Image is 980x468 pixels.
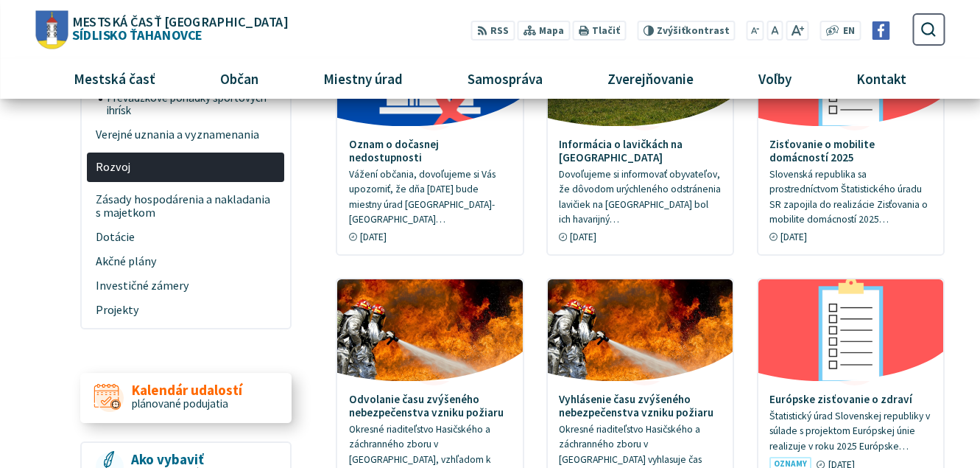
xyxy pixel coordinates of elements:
[349,393,512,419] h4: Odvolanie času zvýšeného nebezpečenstva vzniku požiaru
[786,21,808,41] button: Zväčšiť veľkosť písma
[131,452,221,467] span: Ako vybaviť
[193,59,285,99] a: Občan
[559,393,722,419] h4: Vyhlásenie času zvýšeného nebezpečenstva vzniku požiaru
[87,225,284,249] a: Dotácie
[780,231,807,243] span: [DATE]
[96,273,276,298] span: Investičné zámery
[769,138,932,164] h4: Zisťovanie o mobilite domácností 2025
[87,153,284,183] a: Rozvoj
[99,86,285,122] a: Prevádzkové poriadky športových ihrísk
[35,10,68,49] img: Prejsť na domovskú stránku
[87,298,284,322] a: Projekty
[839,24,859,39] a: EN
[87,273,284,298] a: Investičné zámery
[602,59,699,99] span: Zverejňovanie
[753,59,797,99] span: Voľby
[35,10,287,49] a: Logo Sídlisko Ťahanovce, prejsť na domovskú stránku.
[559,138,722,164] h4: Informácia o lavičkách na [GEOGRAPHIC_DATA]
[548,24,733,254] a: Informácia o lavičkách na [GEOGRAPHIC_DATA] Dovoľujeme si informovať obyvateľov, že dôvodom urých...
[872,21,890,40] img: Prejsť na Facebook stránku
[360,231,387,243] span: [DATE]
[107,86,276,122] span: Prevádzkové poriadky športových ihrísk
[68,15,287,41] span: Sídlisko Ťahanovce
[317,59,408,99] span: Miestny úrad
[132,383,242,398] span: Kalendár udalostí
[87,122,284,147] a: Verejné uznania a vyznamenania
[96,225,276,249] span: Dotácie
[769,409,932,455] p: Štatistický úrad Slovenskej republiky v súlade s projektom Európskej únie realizuje v roku 2025 E...
[657,25,730,37] span: kontrast
[471,21,515,41] a: RSS
[68,59,161,99] span: Mestská časť
[87,249,284,273] a: Akčné plány
[732,59,819,99] a: Voľby
[758,24,943,254] a: Zisťovanie o mobilite domácností 2025 Slovenská republika sa prostredníctvom Štatistického úradu ...
[46,59,182,99] a: Mestská časť
[96,298,276,322] span: Projekty
[592,25,620,37] span: Tlačiť
[570,231,596,243] span: [DATE]
[441,59,570,99] a: Samospráva
[747,21,764,41] button: Zmenšiť veľkosť písma
[766,21,783,41] button: Nastaviť pôvodnú veľkosť písma
[769,393,932,406] h4: Európske zisťovanie o zdraví
[337,24,522,254] a: Oznam o dočasnej nedostupnosti Vážení občania, dovoľujeme si Vás upozorniť, že dňa [DATE] bude mi...
[637,21,735,41] button: Zvýšiťkontrast
[843,24,855,39] span: EN
[573,21,626,41] button: Tlačiť
[72,15,287,28] span: Mestská časť [GEOGRAPHIC_DATA]
[87,188,284,226] a: Zásady hospodárenia a nakladania s majetkom
[96,188,276,226] span: Zásady hospodárenia a nakladania s majetkom
[462,59,548,99] span: Samospráva
[214,59,264,99] span: Občan
[539,24,564,39] span: Mapa
[518,21,570,41] a: Mapa
[96,249,276,273] span: Akčné plány
[96,122,276,147] span: Verejné uznania a vyznamenania
[559,167,722,228] p: Dovoľujeme si informovať obyvateľov, že dôvodom urýchleného odstránenia lavičiek na [GEOGRAPHIC_D...
[96,155,276,179] span: Rozvoj
[581,59,721,99] a: Zverejňovanie
[490,24,509,39] span: RSS
[80,373,292,424] a: Kalendár udalostí plánované podujatia
[132,397,228,411] span: plánované podujatia
[349,167,512,228] p: Vážení občania, dovoľujeme si Vás upozorniť, že dňa [DATE] bude miestny úrad [GEOGRAPHIC_DATA]-[G...
[830,59,934,99] a: Kontakt
[657,24,685,37] span: Zvýšiť
[296,59,429,99] a: Miestny úrad
[349,138,512,164] h4: Oznam o dočasnej nedostupnosti
[851,59,912,99] span: Kontakt
[769,167,932,228] p: Slovenská republika sa prostredníctvom Štatistického úradu SR zapojila do realizácie Zisťovania o...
